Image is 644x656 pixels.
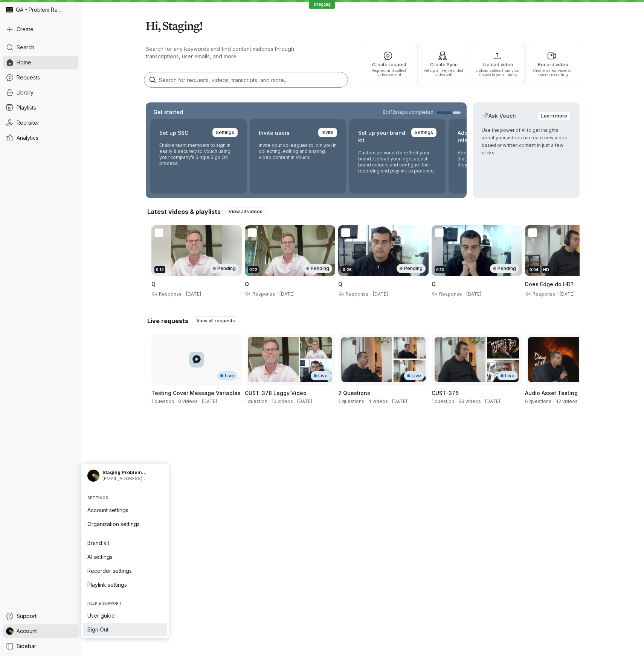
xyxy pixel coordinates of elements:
[293,398,297,404] span: ·
[397,264,426,273] div: Pending
[432,281,436,287] span: Q
[144,72,348,87] input: Search for requests, videos, transcripts, and more...
[17,59,31,66] span: Home
[87,506,163,514] span: Account settings
[358,150,436,174] p: Customize Vouch to reflect your brand. Upload your logo, adjust brand colours and configure the r...
[202,398,217,404] span: Created by Staging Problem Reproduction
[475,69,521,77] span: Upload videos from your device to your library
[147,207,221,216] h2: Latest videos & playlists
[259,142,337,160] p: Invite your colleagues to join you in collecting, editing and sharing video content in Vouch.
[186,291,201,297] span: [DATE]
[526,41,579,87] button: Record videoCreate a new video or screen recording
[245,390,307,396] span: CUST-378 Laggy Video
[541,112,567,120] span: Learn more
[482,127,571,157] p: Use the power of AI to get insights about your videos or create new video-based or written conten...
[174,398,178,404] span: ·
[472,41,525,87] button: Upload videoUpload videos from your device to your library
[3,131,78,145] a: Analytics
[358,128,407,145] h2: Set up your brand kit
[3,116,78,130] a: Recruiter
[272,398,293,404] span: 10 videos
[344,291,369,297] span: Response
[318,128,337,137] a: Invite
[279,291,295,297] span: [DATE]
[17,612,37,620] span: Support
[151,390,241,396] span: Testing Cover Message Variables
[373,291,388,297] span: [DATE]
[159,128,189,138] h2: Set up SSO
[432,390,459,396] span: CUST-376
[151,281,156,287] span: Q
[6,6,13,13] img: QA - Problem Reproduction avatar
[560,291,575,297] span: [DATE]
[151,398,174,404] span: 1 question
[369,291,373,297] span: ·
[245,398,267,404] span: 1 question
[3,71,78,84] a: Requests
[388,398,392,404] span: ·
[16,6,64,14] span: QA - Problem Reproduction
[83,609,167,622] a: User guide
[3,23,78,36] button: Create
[368,398,388,404] span: 4 videos
[462,291,466,297] span: ·
[364,398,368,404] span: ·
[3,639,78,653] a: Sidebar
[366,62,412,67] span: Create request
[159,142,238,166] p: Enable team members to sign in easily & securely to Vouch using your company’s Single Sign On pro...
[3,56,78,69] a: Home
[530,62,576,67] span: Record video
[87,520,163,528] span: Organization settings
[87,470,99,482] img: Staging Problem Reproduction avatar
[102,470,163,476] span: Staging Problem Reproduction
[3,41,78,54] a: Search
[421,62,467,67] span: Create Sync
[525,281,574,287] span: Does Edge do HD?
[475,62,521,67] span: Upload video
[341,266,353,273] div: 0:26
[267,398,272,404] span: ·
[275,291,279,297] span: ·
[438,291,462,297] span: Response
[17,74,40,81] span: Requests
[297,398,312,404] span: Created by Staging Problem Reproduction
[17,26,34,33] span: Create
[458,150,536,168] p: Add your own content release form that responders agree to when they record using Vouch.
[322,129,334,136] span: Invite
[83,550,167,564] a: AI settings
[531,291,555,297] span: Response
[178,398,198,404] span: 0 videos
[555,291,560,297] span: ·
[152,108,185,116] h2: Get started
[87,581,163,589] span: Playlink settings
[259,128,290,138] h2: Invite users
[147,317,188,325] h2: Live requests
[551,398,555,404] span: ·
[490,264,519,273] div: Pending
[432,398,454,404] span: 1 question
[338,398,364,404] span: 2 questions
[525,390,578,396] span: Audio Asset Testing
[485,398,500,404] span: Created by Staging Problem Reproduction
[198,398,202,404] span: ·
[366,69,412,77] span: Request and collect video content
[482,112,517,120] h2: Ask Vouch
[251,291,275,297] span: Response
[87,496,163,500] span: Settings
[83,564,167,578] a: Recorder settings
[146,15,580,36] h1: Hi, Staging!
[421,69,467,77] span: Set up a live, recorded video call
[555,398,578,404] span: 42 videos
[216,129,234,136] span: Settings
[83,536,167,550] a: Brand kit
[392,398,407,404] span: Created by Staging Problem Reproduction
[102,476,163,482] span: [EMAIL_ADDRESS][DOMAIN_NAME]
[87,601,163,606] span: Help & support
[338,281,342,287] span: Q
[154,266,165,273] div: 0:12
[17,627,37,635] span: Account
[417,41,470,87] button: Create SyncSet up a live, recorded video call
[225,207,266,216] a: View all videos
[248,266,259,273] div: 0:12
[383,109,461,115] a: 8of12steps completed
